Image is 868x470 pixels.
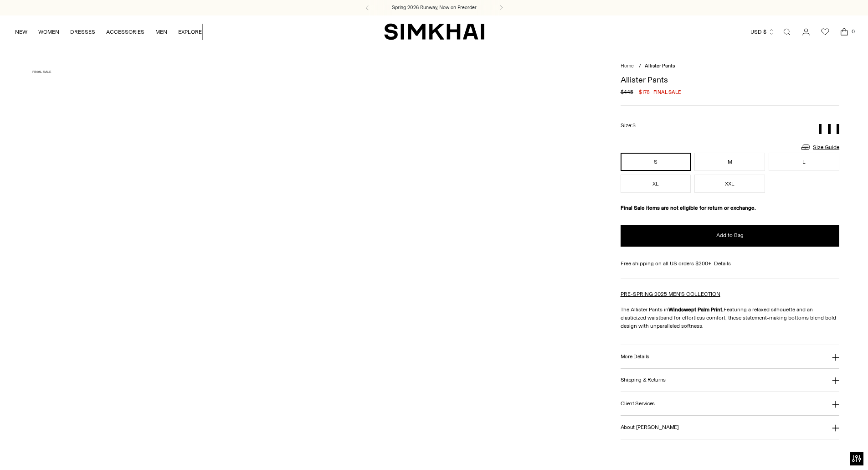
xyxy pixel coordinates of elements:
button: More Details [621,345,840,368]
button: About [PERSON_NAME] [621,416,840,439]
a: SIMKHAI [384,23,484,41]
h3: Shipping & Returns [621,377,666,383]
h3: More Details [621,354,649,360]
h1: Allister Pants [621,76,840,84]
div: / [639,62,641,70]
a: ACCESSORIES [106,22,144,42]
button: M [694,153,765,171]
h3: About [PERSON_NAME] [621,424,679,430]
button: Client Services [621,392,840,415]
button: USD $ [750,22,775,42]
a: Size Guide [800,141,839,153]
a: Home [621,63,634,69]
a: EXPLORE [178,22,202,42]
button: S [621,153,691,171]
p: The Allister Pants in Featuring a relaxed silhouette and an elasticized waistband for effortless ... [621,305,840,330]
a: Open cart modal [835,23,853,41]
label: Size: [621,121,636,130]
button: Shipping & Returns [621,369,840,392]
a: PRE-SPRING 2025 MEN'S COLLECTION [621,291,720,297]
a: NEW [15,22,27,42]
a: Open search modal [778,23,796,41]
span: Add to Bag [716,232,744,239]
button: XL [621,175,691,193]
strong: Windswept Palm Print. [668,306,724,313]
a: WOMEN [38,22,59,42]
nav: breadcrumbs [621,62,840,70]
a: MEN [155,22,167,42]
a: DRESSES [70,22,95,42]
div: Free shipping on all US orders $200+ [621,259,840,268]
a: Details [714,259,731,268]
span: Allister Pants [645,63,675,69]
s: $445 [621,88,633,96]
button: Add to Bag [621,225,840,247]
span: 0 [849,27,857,36]
a: Go to the account page [797,23,815,41]
span: S [632,123,636,129]
strong: Final Sale items are not eligible for return or exchange. [621,205,756,211]
span: $178 [639,88,650,96]
h3: Client Services [621,401,655,407]
a: Wishlist [816,23,834,41]
button: L [769,153,839,171]
button: XXL [694,175,765,193]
